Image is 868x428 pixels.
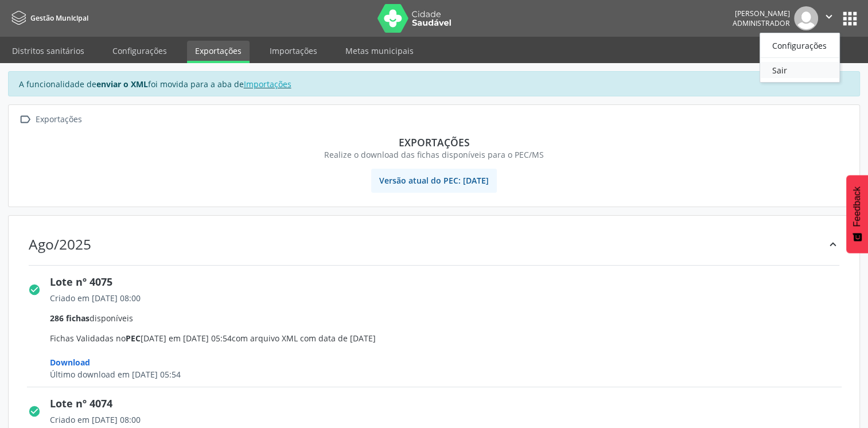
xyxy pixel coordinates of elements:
[8,71,860,96] div: A funcionalidade de foi movida para a aba de
[852,186,862,227] span: Feedback
[30,13,88,23] span: Gestão Municipal
[29,236,91,252] div: Ago/2025
[50,313,89,324] span: 286 fichas
[823,10,835,23] i: 
[17,111,33,128] i: 
[33,111,84,128] div: Exportações
[50,357,90,368] span: Download
[96,79,148,90] strong: enviar o XML
[262,41,325,61] a: Importações
[17,111,84,128] a:  Exportações
[818,6,840,30] button: 
[840,9,860,29] button: apps
[50,292,850,304] div: Criado em [DATE] 08:00
[50,274,850,290] div: Lote nº 4075
[244,79,291,90] a: Importações
[4,41,92,61] a: Distritos sanitários
[846,175,868,253] button: Feedback - Mostrar pesquisa
[50,312,850,324] div: disponíveis
[232,333,376,344] span: com arquivo XML com data de [DATE]
[760,37,839,53] a: Configurações
[371,169,497,193] span: Versão atual do PEC: [DATE]
[104,41,175,61] a: Configurações
[126,333,141,344] span: PEC
[50,292,850,380] span: Fichas Validadas no [DATE] em [DATE] 05:54
[50,368,850,380] div: Último download em [DATE] 05:54
[760,62,839,78] a: Sair
[337,41,422,61] a: Metas municipais
[760,33,840,83] ul: 
[50,414,850,426] div: Criado em [DATE] 08:00
[827,236,839,252] div: keyboard_arrow_up
[28,283,41,296] i: check_circle
[827,238,839,251] i: keyboard_arrow_up
[8,9,88,28] a: Gestão Municipal
[187,41,250,63] a: Exportações
[733,18,790,28] span: Administrador
[794,6,818,30] img: img
[25,136,843,149] div: Exportações
[733,9,790,18] div: [PERSON_NAME]
[50,396,850,411] div: Lote nº 4074
[25,149,843,161] div: Realize o download das fichas disponíveis para o PEC/MS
